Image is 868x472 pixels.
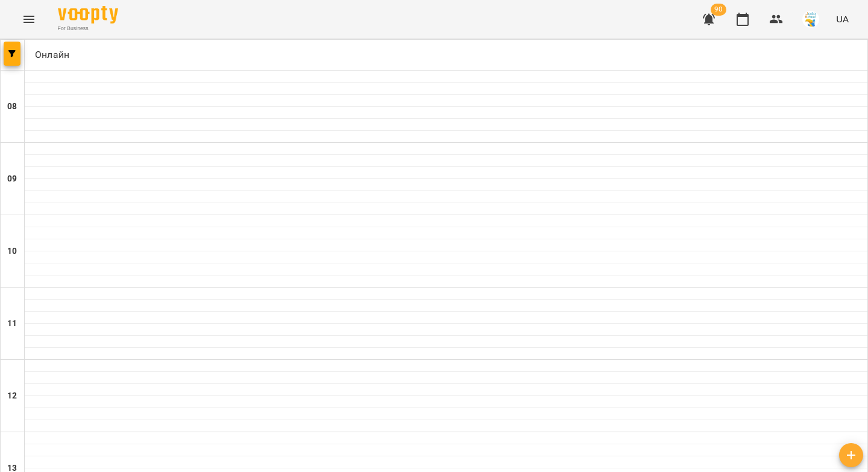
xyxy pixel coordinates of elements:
[7,317,17,330] h6: 11
[7,245,17,258] h6: 10
[14,5,43,34] button: Menu
[7,172,17,186] h6: 09
[30,48,69,62] p: Онлайн
[58,25,118,33] span: For Business
[7,100,17,113] h6: 08
[836,13,849,25] span: UA
[711,4,726,16] span: 90
[802,11,819,28] img: 38072b7c2e4bcea27148e267c0c485b2.jpg
[831,8,854,30] button: UA
[7,389,17,403] h6: 12
[839,443,863,467] button: Створити урок
[58,6,118,24] img: Voopty Logo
